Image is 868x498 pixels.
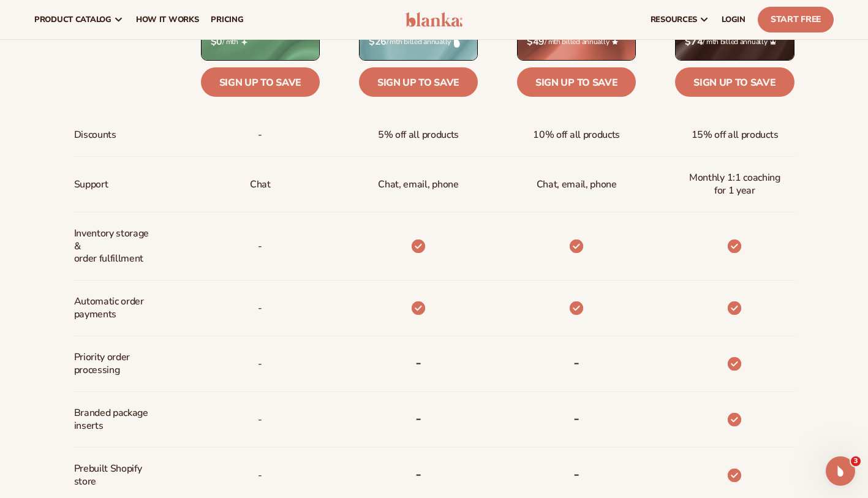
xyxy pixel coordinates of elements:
span: - [258,124,262,146]
span: Monthly 1:1 coaching for 1 year [685,167,784,202]
p: Chat, email, phone [378,173,458,196]
p: Chat [250,173,271,196]
span: 3 [851,456,861,466]
span: product catalog [34,15,111,25]
a: Start Free [758,7,834,32]
span: - [258,297,262,320]
span: How It Works [136,15,199,25]
strong: $74 [685,36,703,48]
span: Priority order processing [74,346,156,382]
span: LOGIN [722,15,745,25]
span: - [258,353,262,375]
img: Crown_2d87c031-1b5a-4345-8312-a4356ddcde98.png [770,39,776,45]
span: - [258,464,262,487]
img: Free_Icon_bb6e7c7e-73f8-44bd-8ed0-223ea0fc522e.png [241,39,247,45]
strong: $0 [211,36,222,48]
iframe: Intercom live chat [826,456,855,486]
span: / mth [211,36,310,48]
span: Automatic order payments [74,290,156,326]
span: / mth billed annually [685,36,784,48]
b: - [573,353,579,372]
p: - [258,235,262,258]
span: Discounts [74,124,116,146]
span: - [258,409,262,431]
span: resources [651,15,697,25]
a: Sign up to save [359,67,478,97]
img: Star_6.png [612,39,618,45]
b: - [573,409,579,428]
span: 10% off all products [533,124,620,146]
span: pricing [211,15,243,25]
span: Branded package inserts [74,402,156,437]
img: drop.png [454,36,460,47]
a: Sign up to save [675,67,794,97]
span: / mth billed annually [369,36,468,48]
b: - [415,464,421,484]
img: logo [406,12,463,27]
span: Prebuilt Shopify store [74,458,156,493]
a: Sign up to save [517,67,636,97]
b: - [415,353,421,372]
a: Sign up to save [201,67,320,97]
span: / mth billed annually [527,36,626,48]
span: 5% off all products [378,124,459,146]
span: 15% off all products [692,124,779,146]
span: Chat, email, phone [537,173,617,196]
span: Support [74,173,108,196]
b: - [415,409,421,428]
strong: $26 [369,36,387,48]
b: - [573,464,579,484]
span: Inventory storage & order fulfillment [74,222,156,270]
strong: $49 [527,36,545,48]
